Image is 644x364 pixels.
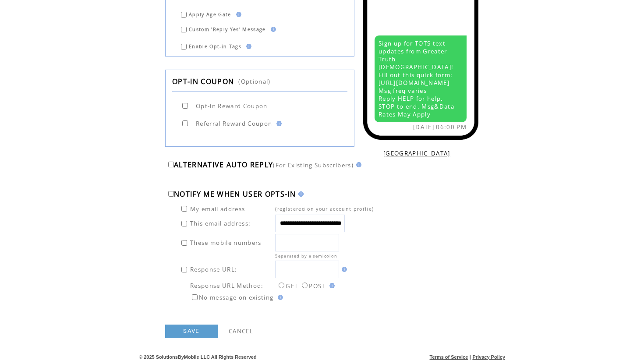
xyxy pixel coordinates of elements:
span: (Optional) [238,78,270,85]
span: Response URL: [190,265,237,273]
img: help.gif [244,44,251,49]
img: help.gif [268,27,276,32]
span: Referral Reward Coupon [196,120,272,127]
span: No message on existing [199,293,273,301]
span: (For Existing Subscribers) [273,161,354,169]
img: help.gif [234,12,241,17]
img: help.gif [339,267,347,272]
label: GET [276,282,298,290]
span: This email address: [190,219,251,227]
a: CANCEL [229,327,253,335]
span: OPT-IN COUPON [172,77,234,86]
span: Enable Opt-in Tags [189,43,241,49]
span: Response URL Method: [190,282,264,290]
span: These mobile numbers [190,239,262,247]
span: Apply Age Gate [189,11,231,18]
input: GET [279,283,284,288]
span: NOTIFY ME WHEN USER OPTS-IN [174,189,296,199]
span: Custom 'Reply Yes' Message [189,26,266,32]
a: Privacy Policy [472,354,505,360]
a: Terms of Service [430,354,468,360]
img: help.gif [275,295,283,300]
input: POST [302,283,308,288]
span: My email address [190,205,245,213]
img: help.gif [296,191,304,197]
img: help.gif [327,283,335,288]
a: SAVE [165,325,218,338]
span: ALTERNATIVE AUTO REPLY [174,160,273,170]
a: [GEOGRAPHIC_DATA] [383,149,450,157]
span: | [470,354,471,360]
img: help.gif [354,162,361,167]
label: POST [300,282,325,290]
img: help.gif [274,121,282,126]
span: © 2025 SolutionsByMobile LLC All Rights Reserved [139,354,257,360]
span: Sign up for TOTS text updates from Greater Truth [DEMOGRAPHIC_DATA]! Fill out this quick form: [U... [379,39,454,118]
span: (registered on your account profile) [275,206,374,212]
span: Separated by a semicolon [275,253,337,259]
span: Opt-in Reward Coupon [196,102,268,110]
